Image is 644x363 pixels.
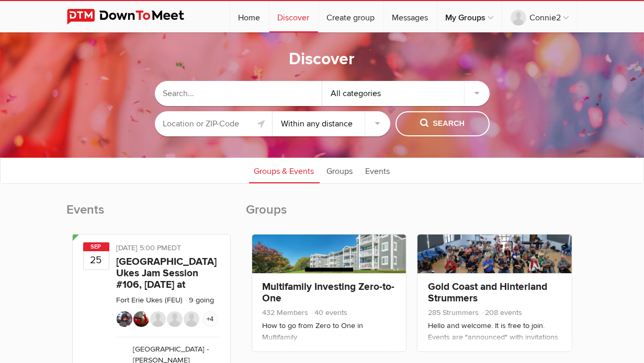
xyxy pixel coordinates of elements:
div: [DATE] 5:00 PM [117,242,220,256]
a: My Groups [437,1,502,32]
span: Sep [83,242,109,251]
a: Gold Coast and Hinterland Strummers [428,280,547,305]
li: 9 going [185,296,214,305]
a: Messages [384,1,437,32]
span: Search [420,118,465,130]
img: DownToMeet [67,9,200,25]
a: Home [230,1,269,32]
h1: Discover [289,49,355,71]
h2: Groups [246,202,578,229]
a: Groups & Events [249,157,320,183]
img: Elaine [117,311,132,327]
a: Multifamily Investing Zero-to-One [263,280,395,305]
img: Brenda M [133,311,149,327]
span: 432 Members [263,308,309,317]
span: 285 Strummers [428,308,479,317]
span: America/New_York [168,243,182,252]
button: Search [396,111,490,136]
div: All categories [322,81,490,106]
img: Sandra Heydon [167,311,183,327]
input: Search... [155,81,322,106]
input: Location or ZIP-Code [155,111,273,136]
img: Larry B [184,311,199,327]
span: 208 events [481,308,522,317]
a: Groups [322,157,358,183]
a: Fort Erie Ukes (FEU) [117,296,183,305]
a: Discover [269,1,318,32]
a: Create group [319,1,383,32]
span: 40 events [311,308,348,317]
h2: Events [67,202,236,229]
img: Colin Heydon [150,311,166,327]
a: Connie2 [502,1,577,32]
b: 25 [84,251,109,270]
span: +4 [202,311,218,327]
a: Events [360,157,396,183]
